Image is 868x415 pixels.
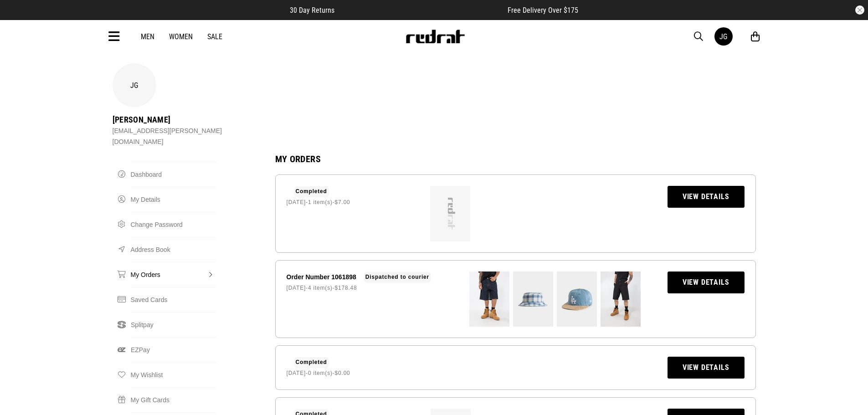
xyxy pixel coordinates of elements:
a: View Details [668,186,745,208]
a: EZPay [131,337,216,362]
a: Splitpay [131,312,216,337]
a: Address Book [131,237,216,262]
span: Dispatched to courier [364,272,431,283]
a: My Wishlist [131,362,216,387]
a: Women [169,32,193,41]
a: View Details [668,357,745,379]
span: $7.00 [335,199,350,205]
img: Redrat logo [405,30,465,43]
a: View Details [668,272,745,293]
button: Open LiveChat chat widget [7,4,35,31]
a: Sale [207,32,222,41]
a: Dashboard [131,162,216,187]
span: Completed [294,357,329,368]
span: $0.00 [335,370,350,376]
a: My Details [131,187,216,212]
span: Completed [294,186,329,197]
iframe: Customer reviews powered by Trustpilot [353,5,489,15]
div: JG [719,32,727,41]
div: [EMAIL_ADDRESS][PERSON_NAME][DOMAIN_NAME] [113,125,261,147]
h1: My Orders [275,154,321,164]
a: My Orders [131,262,216,287]
div: [PERSON_NAME] [113,114,261,125]
span: - - [287,199,350,205]
span: 0 item(s) [308,370,333,376]
span: $178.48 [335,285,357,291]
a: My Gift Cards [131,387,216,412]
span: - - [287,285,357,291]
span: [DATE] [287,199,306,205]
span: - - [287,370,350,376]
span: 30 Day Returns [290,6,334,15]
span: [DATE] [287,285,306,291]
a: Men [141,32,154,41]
span: 4 item(s) [308,285,333,291]
div: JG [113,63,156,107]
span: [DATE] [287,370,306,376]
a: Change Password [131,212,216,237]
a: Saved Cards [131,287,216,312]
span: 1 item(s) [308,199,333,205]
h2: Order Number 1061898 [287,272,431,283]
span: Free Delivery Over $175 [508,6,578,15]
